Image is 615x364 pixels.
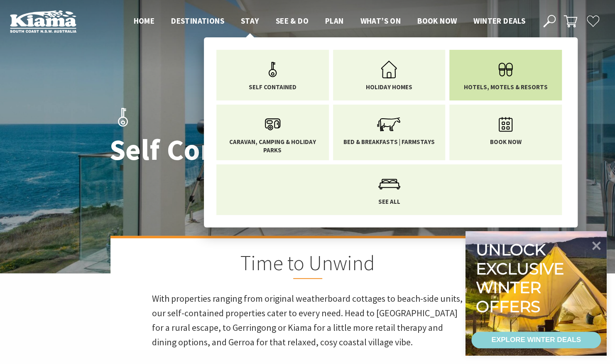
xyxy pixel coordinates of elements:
span: Winter Deals [473,16,525,26]
span: See & Do [276,16,309,26]
span: Plan [325,16,344,26]
h1: Self Contained [110,134,344,166]
span: Book now [417,16,457,26]
span: Destinations [171,16,224,26]
span: Hotels, Motels & Resorts [463,83,547,91]
img: Kiama Logo [10,10,76,33]
span: See All [378,198,400,206]
div: Unlock exclusive winter offers [476,240,568,316]
span: Holiday Homes [366,83,412,91]
span: Bed & Breakfasts | Farmstays [343,138,435,146]
span: What’s On [360,16,401,26]
p: With properties ranging from original weatherboard cottages to beach-side units, our self-contain... [152,291,463,350]
span: Home [134,16,155,26]
div: EXPLORE WINTER DEALS [491,332,581,348]
h2: Time to Unwind [152,251,463,279]
a: EXPLORE WINTER DEALS [471,332,601,348]
span: Self Contained [249,83,296,91]
span: Book now [490,138,521,146]
nav: Main Menu [125,15,534,28]
span: Stay [241,16,259,26]
span: Caravan, Camping & Holiday Parks [223,138,323,154]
